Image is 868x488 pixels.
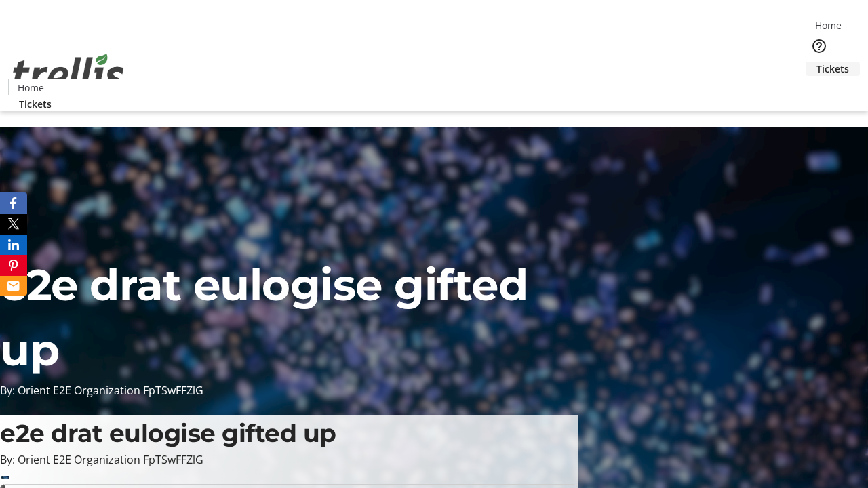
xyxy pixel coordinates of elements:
a: Tickets [8,97,62,111]
a: Home [806,18,850,33]
a: Home [9,81,52,95]
span: Home [18,81,44,95]
img: Orient E2E Organization FpTSwFFZlG's Logo [8,39,129,106]
button: Help [806,33,833,60]
span: Home [815,18,842,33]
span: Tickets [816,62,849,76]
a: Tickets [806,62,860,76]
span: Tickets [19,97,52,111]
button: Cart [806,76,833,103]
